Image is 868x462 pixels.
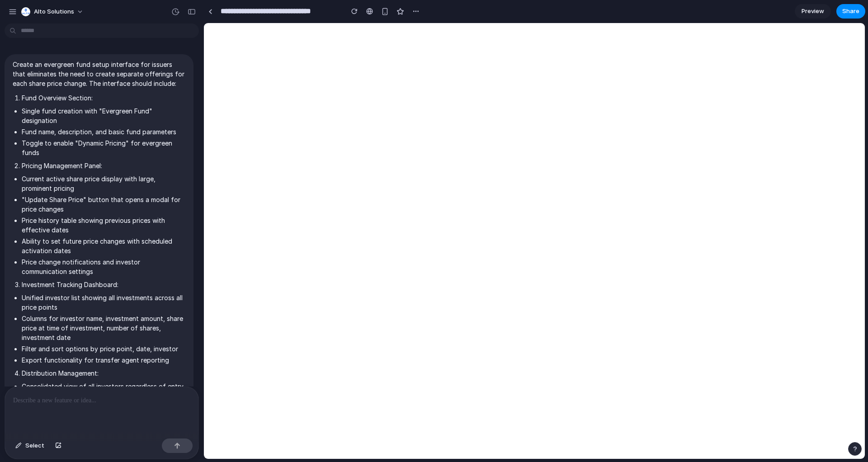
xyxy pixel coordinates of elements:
span: Share [842,7,859,16]
span: Alto Solutions [34,7,74,16]
li: Single fund creation with "Evergreen Fund" designation [22,106,185,125]
button: Share [836,4,865,19]
li: Fund name, description, and basic fund parameters [22,127,185,137]
button: Alto Solutions [18,5,88,19]
li: Price change notifications and investor communication settings [22,257,185,276]
span: Preview [802,7,824,16]
a: Preview [795,4,831,19]
p: Create an evergreen fund setup interface for issuers that eliminates the need to create separate ... [13,60,185,88]
li: Toggle to enable "Dynamic Pricing" for evergreen funds [22,138,185,157]
button: Select [11,438,49,453]
li: Pricing Management Panel: [22,161,185,170]
li: "Update Share Price" button that opens a modal for price changes [22,195,185,214]
li: Unified investor list showing all investments across all price points [22,293,185,312]
li: Columns for investor name, investment amount, share price at time of investment, number of shares... [22,314,185,342]
li: Current active share price display with large, prominent pricing [22,174,185,193]
li: Price history table showing previous prices with effective dates [22,216,185,235]
li: Export functionality for transfer agent reporting [22,355,185,365]
li: Fund Overview Section: [22,93,185,103]
li: Ability to set future price changes with scheduled activation dates [22,236,185,255]
span: Select [25,441,44,450]
li: Investment Tracking Dashboard: [22,280,185,289]
li: Distribution Management: [22,368,185,378]
li: Filter and sort options by price point, date, investor [22,344,185,354]
li: Consolidated view of all investors regardless of entry price point [22,382,185,401]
